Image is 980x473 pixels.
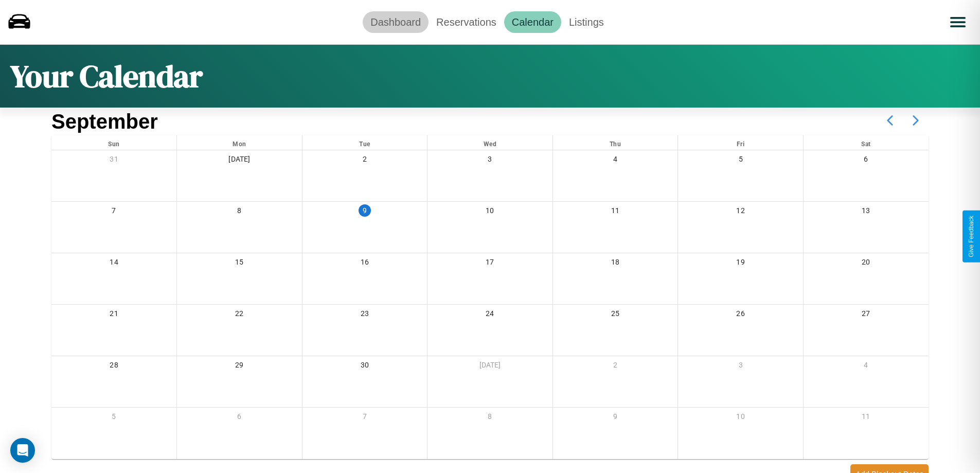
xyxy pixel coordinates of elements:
a: Reservations [429,11,504,33]
a: Dashboard [363,11,429,33]
div: 5 [51,408,176,429]
div: 3 [678,356,803,377]
div: 10 [427,202,553,223]
div: 12 [678,202,803,223]
div: 4 [804,356,929,377]
button: Open menu [943,8,972,37]
div: Open Intercom Messenger [10,438,35,463]
div: 11 [804,408,929,429]
div: Wed [427,135,553,150]
div: Fri [678,135,803,150]
div: 7 [302,408,427,429]
div: 29 [177,356,302,377]
div: 16 [302,253,427,274]
a: Listings [561,11,612,33]
div: Thu [553,135,678,150]
div: Sat [804,135,929,150]
div: [DATE] [427,356,553,377]
div: 4 [553,150,678,171]
div: 22 [177,305,302,326]
div: 17 [427,253,553,274]
div: 31 [51,150,176,171]
div: Give Feedback [968,216,975,257]
div: Mon [177,135,302,150]
div: 8 [177,202,302,223]
div: 23 [302,305,427,326]
div: 5 [678,150,803,171]
div: 20 [804,253,929,274]
div: 27 [804,305,929,326]
div: 10 [678,408,803,429]
div: 21 [51,305,176,326]
div: 15 [177,253,302,274]
div: 2 [553,356,678,377]
div: 28 [51,356,176,377]
div: 6 [804,150,929,171]
div: Tue [302,135,427,150]
div: 30 [302,356,427,377]
div: 9 [359,204,371,217]
div: 6 [177,408,302,429]
div: 13 [804,202,929,223]
div: Sun [51,135,176,150]
div: 11 [553,202,678,223]
div: 2 [302,150,427,171]
div: 19 [678,253,803,274]
h1: Your Calendar [10,55,203,97]
div: 9 [553,408,678,429]
div: 3 [427,150,553,171]
div: 14 [51,253,176,274]
div: 8 [427,408,553,429]
div: 25 [553,305,678,326]
div: 24 [427,305,553,326]
div: 7 [51,202,176,223]
div: 18 [553,253,678,274]
div: [DATE] [177,150,302,171]
h2: September [51,110,158,133]
a: Calendar [504,11,561,33]
div: 26 [678,305,803,326]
